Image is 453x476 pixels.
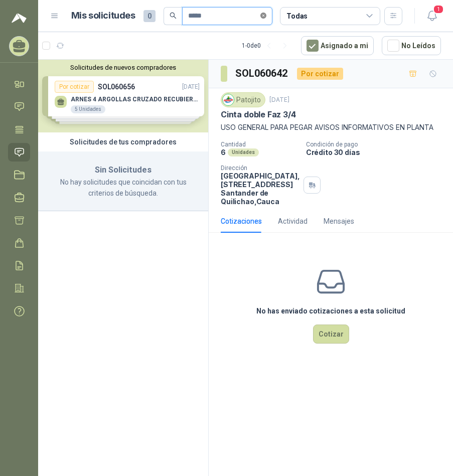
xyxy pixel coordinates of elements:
[306,148,449,156] p: Crédito 30 días
[221,92,265,107] div: Patojito
[242,38,293,54] div: 1 - 0 de 0
[223,94,234,105] img: Company Logo
[221,148,226,156] p: 6
[221,172,299,206] p: [GEOGRAPHIC_DATA], [STREET_ADDRESS] Santander de Quilichao , Cauca
[50,177,196,199] p: No hay solicitudes que coincidan con tus criterios de búsqueda.
[324,216,354,227] div: Mensajes
[38,132,208,151] div: Solicitudes de tus compradores
[221,165,299,172] p: Dirección
[260,11,266,21] span: close-circle
[260,13,266,19] span: close-circle
[301,36,374,55] button: Asignado a mi
[235,66,289,81] h3: SOL060642
[423,7,441,25] button: 1
[433,5,444,14] span: 1
[71,9,135,23] h1: Mis solicitudes
[42,64,204,71] button: Solicitudes de nuevos compradores
[221,122,441,133] p: USO GENERAL PARA PEGAR AVISOS INFORMATIVOS EN PLANTA
[382,36,441,55] button: No Leídos
[256,305,405,316] h3: No has enviado cotizaciones a esta solicitud
[221,141,298,148] p: Cantidad
[170,12,177,19] span: search
[50,164,196,177] h3: Sin Solicitudes
[269,95,289,105] p: [DATE]
[221,216,262,227] div: Cotizaciones
[278,216,308,227] div: Actividad
[12,12,27,24] img: Logo peakr
[286,11,308,22] div: Todas
[221,109,296,120] p: Cinta doble Faz 3/4
[143,10,156,22] span: 0
[228,148,259,156] div: Unidades
[306,141,449,148] p: Condición de pago
[38,60,208,132] div: Solicitudes de nuevos compradoresPor cotizarSOL060656[DATE] ARNES 4 ARGOLLAS CRUZADO RECUBIERTO P...
[313,325,349,344] button: Cotizar
[297,68,343,80] div: Por cotizar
